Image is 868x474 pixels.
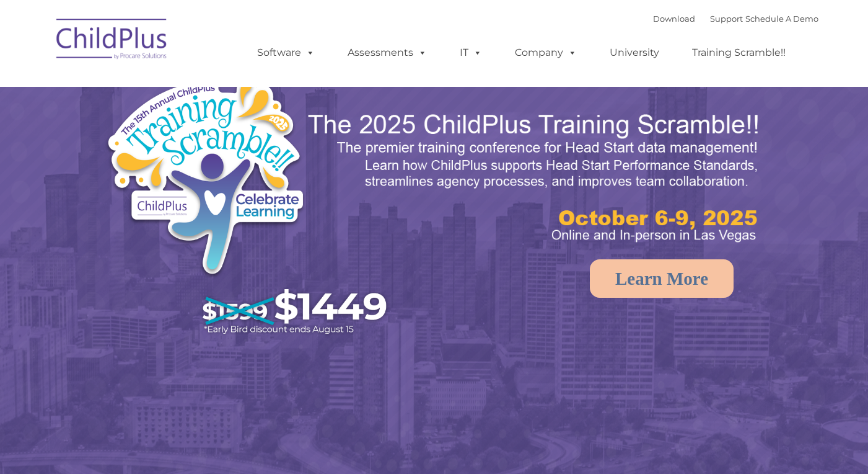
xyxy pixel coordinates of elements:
a: Learn More [590,259,734,298]
a: Download [653,14,695,24]
a: Support [710,14,743,24]
a: Software [245,40,327,65]
a: IT [447,40,494,65]
a: Schedule A Demo [745,14,818,24]
a: Company [502,40,589,65]
a: University [597,40,672,65]
font: | [653,14,818,24]
img: ChildPlus by Procare Solutions [50,10,174,72]
a: Assessments [335,40,439,65]
a: Training Scramble!! [680,40,798,65]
